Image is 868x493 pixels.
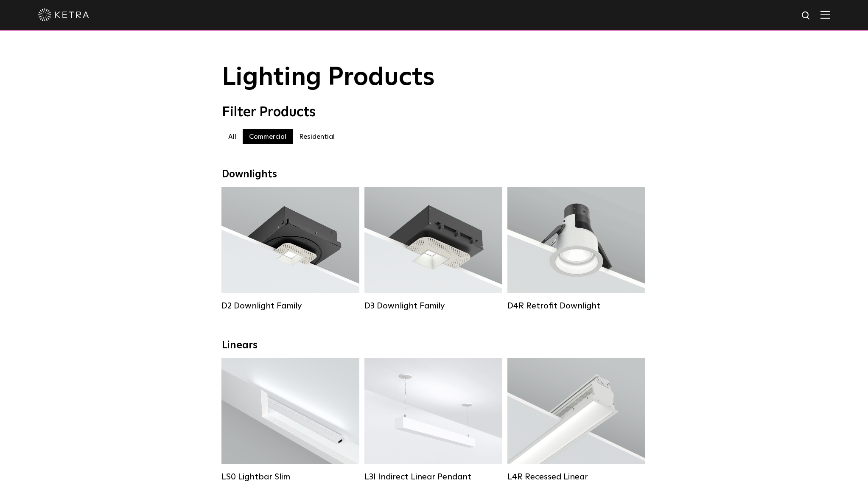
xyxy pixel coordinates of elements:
a: LS0 Lightbar Slim Lumen Output:200 / 350Colors:White / BlackControl:X96 Controller [221,358,359,482]
a: D2 Downlight Family Lumen Output:1200Colors:White / Black / Gloss Black / Silver / Bronze / Silve... [221,187,359,311]
a: L4R Recessed Linear Lumen Output:400 / 600 / 800 / 1000Colors:White / BlackControl:Lutron Clear C... [507,358,645,482]
div: Linears [222,339,646,352]
img: Hamburger%20Nav.svg [820,11,830,19]
a: D4R Retrofit Downlight Lumen Output:800Colors:White / BlackBeam Angles:15° / 25° / 40° / 60°Watta... [507,187,645,311]
div: D3 Downlight Family [364,301,502,311]
div: Filter Products [222,104,646,120]
div: L3I Indirect Linear Pendant [364,472,502,482]
span: Lighting Products [222,65,435,90]
div: Downlights [222,168,646,181]
label: Residential [293,129,341,144]
div: D2 Downlight Family [221,301,359,311]
a: D3 Downlight Family Lumen Output:700 / 900 / 1100Colors:White / Black / Silver / Bronze / Paintab... [364,187,502,311]
div: L4R Recessed Linear [507,472,645,482]
a: L3I Indirect Linear Pendant Lumen Output:400 / 600 / 800 / 1000Housing Colors:White / BlackContro... [364,358,502,482]
img: search icon [801,11,812,21]
div: D4R Retrofit Downlight [507,301,645,311]
div: LS0 Lightbar Slim [221,472,359,482]
label: Commercial [243,129,293,144]
img: ketra-logo-2019-white [38,8,89,21]
label: All [222,129,243,144]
